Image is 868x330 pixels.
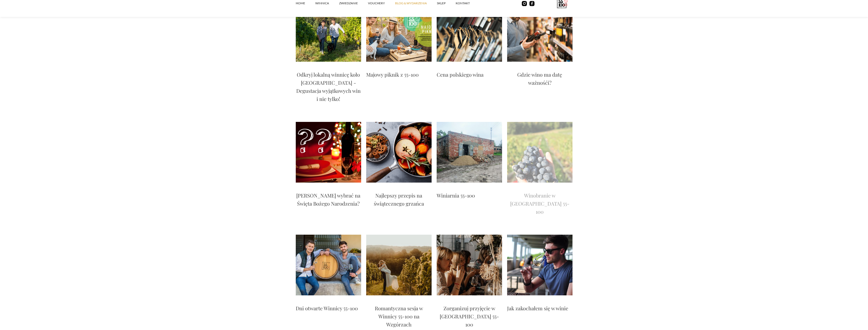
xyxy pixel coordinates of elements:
[507,304,568,315] a: Jak zakochałem się w winie
[296,71,361,105] a: Odkryj lokalną winnicę koło [GEOGRAPHIC_DATA] - Degustacja wyjątkowych win i nie tylko!
[437,191,475,202] a: Winiarnia 55-100
[296,304,358,312] p: Dni otwarte Winnicy 55-100
[507,191,572,218] a: Winobranie w [GEOGRAPHIC_DATA] 55-100
[366,191,432,208] p: Najlepszy przepis na świątecznego grzańca
[366,71,419,79] p: Majowy piknik z 55-100
[437,304,502,328] p: Zorganizuj przyjęcie w [GEOGRAPHIC_DATA] 55-100
[296,304,358,315] a: Dni otwarte Winnicy 55-100
[437,71,484,79] p: Cena polskiego wina
[437,71,484,81] a: Cena polskiego wina
[437,191,475,200] p: Winiarnia 55-100
[296,71,361,103] p: Odkryj lokalną winnicę koło [GEOGRAPHIC_DATA] - Degustacja wyjątkowych win i nie tylko!
[366,191,432,210] a: Najlepszy przepis na świątecznego grzańca
[507,71,572,89] a: Gdzie wino ma datę ważnośći?
[296,191,361,210] a: [PERSON_NAME] wybrać na Święta Bożego Narodzenia?
[507,304,568,312] p: Jak zakochałem się w winie
[366,71,419,81] a: Majowy piknik z 55-100
[507,191,572,216] p: Winobranie w [GEOGRAPHIC_DATA] 55-100
[507,71,572,87] p: Gdzie wino ma datę ważnośći?
[296,191,361,208] p: [PERSON_NAME] wybrać na Święta Bożego Narodzenia?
